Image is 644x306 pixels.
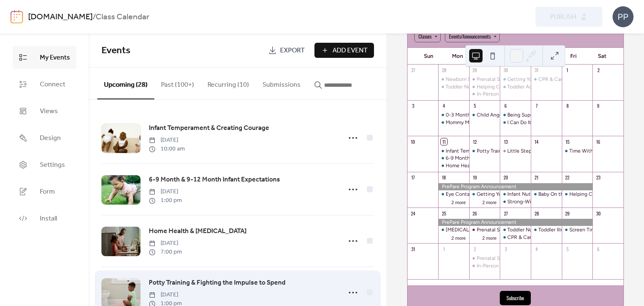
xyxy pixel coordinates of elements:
div: Infant Temperament & Creating Courage [438,148,469,155]
div: Sat [588,48,617,65]
button: 2 more [448,198,469,205]
div: 4 [441,103,447,109]
div: 5 [472,103,478,109]
div: Postpartum Depression & Mommy Nutrition [438,226,469,233]
div: Eye Contact Means Love & Words Matter: Magic Words [438,191,469,198]
div: In-Person Prenatal Series [469,91,500,98]
div: 0-3 Month & 3-6 Month Infant Expectations [438,112,469,119]
button: Past (100+) [154,67,201,99]
img: logo [10,10,23,23]
div: 23 [595,174,601,181]
div: 27 [410,67,416,73]
div: Child Anger & Creating Honesty [469,112,500,119]
div: 20 [502,174,509,181]
div: Home Health & [MEDICAL_DATA] [446,162,522,169]
button: 2 more [479,198,500,205]
div: Mommy Milestones & Creating Kindness [446,119,539,126]
div: 1 [564,67,571,73]
div: PrePare Program Announcement [438,219,592,226]
div: Prenatal Series [477,76,511,83]
div: 21 [533,174,540,181]
div: Prenatal Series [469,255,500,262]
div: 22 [564,174,571,181]
div: 6 [502,103,509,109]
span: Install [40,214,57,224]
div: 3 [502,246,509,252]
span: [DATE] [149,187,182,196]
div: CPR & Car Seat Safety [507,234,559,241]
div: Helping Children Process Change & Siblings [477,83,578,91]
a: Potty Training & Fighting the Impulse to Spend [149,277,286,288]
div: 28 [441,67,447,73]
div: Toddler Nutrition & Toddler Play [446,83,519,91]
div: 10 [410,138,416,145]
div: Screen Time and You & Toddler Safety [562,226,593,233]
div: Little Steps Altered Hours [500,148,531,155]
a: 6-9 Month & 9-12 Month Infant Expectations [149,174,280,185]
span: Views [40,106,58,117]
div: 24 [410,210,416,216]
div: 6-9 Month & 9-12 Month Infant Expectations [438,155,469,162]
span: [DATE] [149,290,182,299]
div: 5 [564,246,571,252]
div: Being Super Mom & Credit Scores: the Good, the Bad, the Ugly [500,112,531,119]
div: Newborn Sickness & Teething Time [438,76,469,83]
div: PrePare Program Announcement [438,183,592,190]
div: Infant Nutrition & Budget 101 [500,191,531,198]
div: 18 [441,174,447,181]
span: Design [40,133,61,143]
div: Toddler Illness & Toddler Oral Health [538,226,622,233]
div: Home Health & Anger Management [438,162,469,169]
span: Export [280,46,305,56]
div: Infant Temperament & Creating Courage [446,148,539,155]
div: Getting Your Child to Eat & Creating Confidence [500,76,531,83]
div: 12 [472,138,478,145]
div: 2 [472,246,478,252]
button: 2 more [448,234,469,241]
div: CPR & Car Seat Safety [538,76,590,83]
span: 6-9 Month & 9-12 Month Infant Expectations [149,175,280,185]
div: 31 [410,246,416,252]
div: 16 [595,138,601,145]
div: 4 [533,246,540,252]
a: Form [13,180,76,203]
div: I Can Do It Myself & Sleeping, Bedtime, and Mornings [500,119,531,126]
div: 25 [441,210,447,216]
div: Strong-Willed Children & Bonding With Your Toddler [500,198,531,205]
div: 15 [564,138,571,145]
div: Toddler Illness & Toddler Oral Health [531,226,562,233]
div: Toddler Nutrition & Toddler Play [507,226,580,233]
span: My Events [40,53,70,63]
div: 27 [502,210,509,216]
div: Potty Training & Fighting the Impulse to Spend [477,148,584,155]
span: [DATE] [149,239,182,248]
div: In-Person Prenatal Series [477,262,535,270]
div: 29 [564,210,571,216]
div: 6 [595,246,601,252]
a: Install [13,207,76,230]
div: 8 [564,103,571,109]
div: Toddler Accidents & Your Financial Future [507,83,603,91]
div: Baby On the Move & Staying Out of Debt [531,191,562,198]
a: Infant Temperament & Creating Courage [149,123,269,134]
div: 3 [410,103,416,109]
div: 31 [533,67,540,73]
div: CPR & Car Seat Safety [500,234,531,241]
a: Home Health & [MEDICAL_DATA] [149,226,247,237]
div: 17 [410,174,416,181]
a: Connect [13,73,76,96]
b: / [93,9,96,25]
span: Connect [40,80,65,90]
a: Design [13,127,76,149]
div: Eye Contact Means Love & Words Matter: Magic Words [446,191,573,198]
span: Form [40,187,55,197]
button: Subscribe [500,291,531,305]
button: Upcoming (28) [97,67,154,99]
div: 9 [595,103,601,109]
div: 26 [472,210,478,216]
div: Helping Children Process Change & Siblings [562,191,593,198]
span: 7:00 pm [149,248,182,257]
div: Helping Children Process Change & Siblings [469,83,500,91]
div: Baby On the Move & Staying Out of Debt [538,191,632,198]
div: 0-3 Month & 3-6 Month Infant Expectations [446,112,547,119]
